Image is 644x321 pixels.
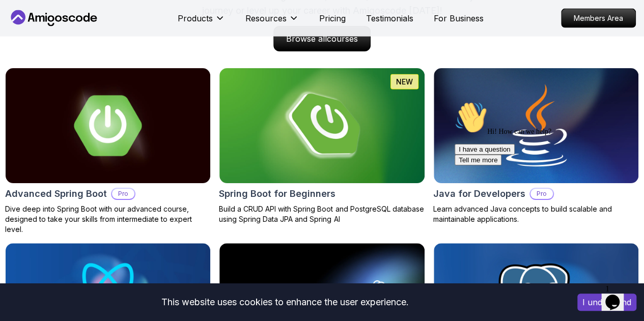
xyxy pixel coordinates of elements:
[245,12,299,33] button: Resources
[561,9,636,28] a: Members Area
[219,187,335,201] h2: Spring Boot for Beginners
[5,204,211,235] p: Dive deep into Spring Boot with our advanced course, designed to take your skills from intermedia...
[219,68,424,183] img: Spring Boot for Beginners card
[4,57,51,68] button: Tell me more
[4,47,64,57] button: I have a question
[562,9,635,27] p: Members Area
[327,34,358,44] span: courses
[577,294,636,311] button: Accept cookies
[396,77,413,87] p: NEW
[178,12,213,24] p: Products
[434,68,638,183] img: Java for Developers card
[319,12,346,24] a: Pricing
[5,187,107,201] h2: Advanced Spring Boot
[219,68,425,224] a: Spring Boot for Beginners cardNEWSpring Boot for BeginnersBuild a CRUD API with Spring Boot and P...
[451,97,634,275] iframe: chat widget
[433,187,525,201] h2: Java for Developers
[5,68,211,234] a: Advanced Spring Boot cardAdvanced Spring BootProDive deep into Spring Boot with our advanced cour...
[601,280,634,311] iframe: chat widget
[112,189,134,199] p: Pro
[6,68,210,183] img: Advanced Spring Boot card
[366,12,413,24] a: Testimonials
[274,26,370,51] p: Browse all
[4,4,37,37] img: :wave:
[219,204,425,224] p: Build a CRUD API with Spring Boot and PostgreSQL database using Spring Data JPA and Spring AI
[8,291,562,313] div: This website uses cookies to enhance the user experience.
[178,12,225,33] button: Products
[4,4,187,68] div: 👋Hi! How can we help?I have a questionTell me more
[245,12,287,24] p: Resources
[4,31,101,38] span: Hi! How can we help?
[434,12,484,24] a: For Business
[273,26,371,51] a: Browse allcourses
[433,68,639,224] a: Java for Developers cardJava for DevelopersProLearn advanced Java concepts to build scalable and ...
[433,204,639,224] p: Learn advanced Java concepts to build scalable and maintainable applications.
